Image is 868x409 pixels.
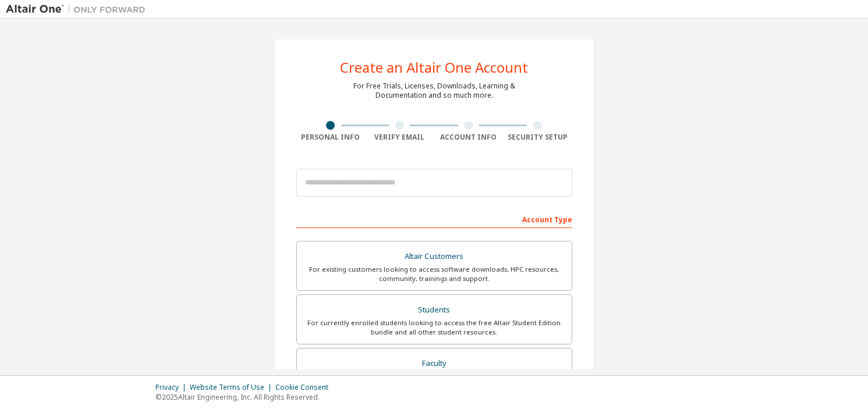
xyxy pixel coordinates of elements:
div: For currently enrolled students looking to access the free Altair Student Edition bundle and all ... [304,318,565,337]
div: For Free Trials, Licenses, Downloads, Learning & Documentation and so much more. [353,81,515,100]
div: Verify Email [365,133,434,142]
div: Website Terms of Use [190,383,275,392]
div: Personal Info [296,133,366,142]
img: Altair One [6,3,151,15]
div: Students [304,302,565,318]
div: Privacy [155,383,190,392]
div: Altair Customers [304,248,565,265]
div: Account Type [296,209,572,228]
div: Create an Altair One Account [340,61,528,74]
div: Account Info [434,133,504,142]
div: Cookie Consent [275,383,335,392]
div: For existing customers looking to access software downloads, HPC resources, community, trainings ... [304,265,565,283]
div: Security Setup [503,133,572,142]
div: Faculty [304,355,565,372]
p: © 2025 Altair Engineering, Inc. All Rights Reserved. [155,392,335,402]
